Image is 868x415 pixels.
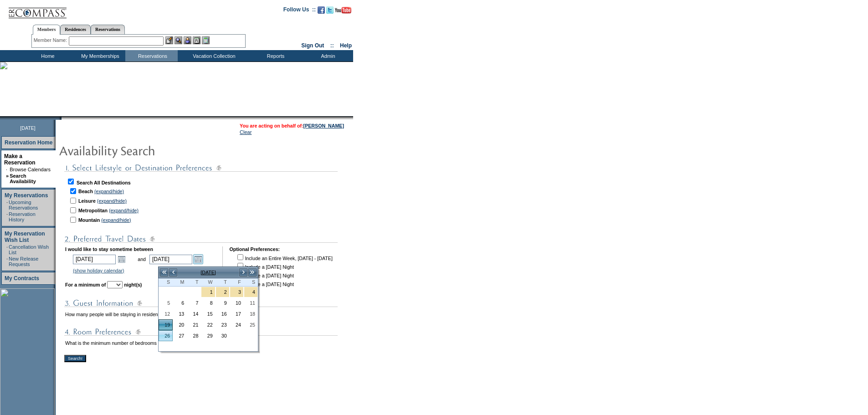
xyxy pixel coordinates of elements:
a: My Contracts [5,275,39,282]
th: Tuesday [187,278,201,287]
img: promoShadowLeftCorner.gif [58,116,62,120]
td: · [6,167,9,172]
a: 17 [230,309,243,319]
a: Reservation History [9,211,36,222]
a: (expand/hide) [97,198,127,204]
a: Cancellation Wish List [9,244,49,255]
td: Tuesday, April 21, 2026 [187,319,201,330]
td: Saturday, April 25, 2026 [244,319,258,330]
a: Sign Out [301,42,324,49]
a: 27 [173,331,186,341]
input: Date format: M/D/Y. Shortcut keys: [T] for Today. [UP] or [.] for Next Day. [DOWN] or [,] for Pre... [149,255,192,264]
td: Spring Break Wk 4 2026 Holiday [230,287,244,297]
img: View [175,36,182,44]
a: Open the calendar popup. [117,254,127,264]
a: [PERSON_NAME] [303,123,344,128]
td: Monday, April 13, 2026 [173,308,187,319]
td: Tuesday, April 28, 2026 [187,330,201,341]
a: 6 [173,298,186,308]
a: 1 [201,287,215,297]
td: and [136,253,147,266]
td: My Memberships [73,50,125,61]
td: Vacation Collection [178,50,248,61]
td: Thursday, April 16, 2026 [216,308,230,319]
a: Follow us on Twitter [326,9,334,15]
td: Home [21,50,73,61]
a: Clear [240,129,252,135]
td: Monday, April 06, 2026 [173,297,187,308]
a: New Release Requests [9,256,38,267]
img: Reservations [193,36,200,44]
a: 7 [187,298,200,308]
span: You are acting on behalf of: [240,123,344,128]
td: How many people will be staying in residence? [65,311,185,318]
td: Wednesday, April 22, 2026 [201,319,215,330]
a: 15 [201,309,215,319]
td: · [6,211,8,222]
b: Beach [78,189,93,194]
a: 23 [216,320,229,330]
a: 25 [244,320,257,330]
a: Browse Calendars [10,167,51,172]
b: For a minimum of [65,282,106,287]
td: Follow Us :: [283,5,316,16]
a: Search Availability [10,173,36,184]
b: Optional Preferences: [229,246,280,252]
a: 2 [216,287,229,297]
input: Search! [64,355,86,362]
a: 18 [244,309,257,319]
a: My Reservation Wish List [5,231,45,243]
th: Thursday [216,278,230,287]
a: < [169,268,178,277]
b: » [6,173,9,179]
td: Sunday, April 19, 2026 [159,319,173,330]
a: 11 [244,298,257,308]
div: Member Name: [34,36,69,44]
td: Spring Break Wk 4 2026 Holiday [216,287,230,297]
a: (expand/hide) [94,189,124,194]
a: 10 [230,298,243,308]
img: b_calculator.gif [202,36,210,44]
td: [DATE] [178,267,239,277]
b: I would like to stay sometime between [65,246,153,252]
a: Reservations [91,25,125,34]
a: (expand/hide) [101,217,131,223]
a: Help [340,42,352,49]
td: Monday, April 20, 2026 [173,319,187,330]
a: 13 [173,309,186,319]
img: pgTtlAvailabilitySearch.gif [59,141,241,159]
a: Upcoming Reservations [9,200,38,210]
td: · [6,244,8,255]
th: Wednesday [201,278,215,287]
a: Subscribe to our YouTube Channel [335,9,351,15]
td: Wednesday, April 08, 2026 [201,297,215,308]
a: 30 [216,331,229,341]
a: << [159,268,169,277]
img: Become our fan on Facebook [318,6,325,14]
td: Tuesday, April 07, 2026 [187,297,201,308]
a: Open the calendar popup. [193,254,203,264]
td: Sunday, April 12, 2026 [159,308,173,319]
td: Sunday, April 26, 2026 [159,330,173,341]
img: b_edit.gif [165,36,173,44]
th: Friday [230,278,244,287]
a: Become our fan on Facebook [318,9,325,15]
a: 16 [216,309,229,319]
th: Monday [173,278,187,287]
a: 12 [159,309,172,319]
b: night(s) [124,282,142,287]
a: 4 [244,287,257,297]
a: 20 [173,320,186,330]
td: · [6,256,8,267]
td: Wednesday, April 29, 2026 [201,330,215,341]
td: Monday, April 27, 2026 [173,330,187,341]
a: 26 [159,331,172,341]
td: Spring Break Wk 4 2026 Holiday [201,287,215,297]
a: Make a Reservation [4,153,36,166]
a: Residences [60,25,91,34]
a: Members [33,25,61,35]
a: 29 [201,331,215,341]
img: blank.gif [62,116,62,120]
a: (show holiday calendar) [73,268,124,273]
td: Thursday, April 30, 2026 [216,330,230,341]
